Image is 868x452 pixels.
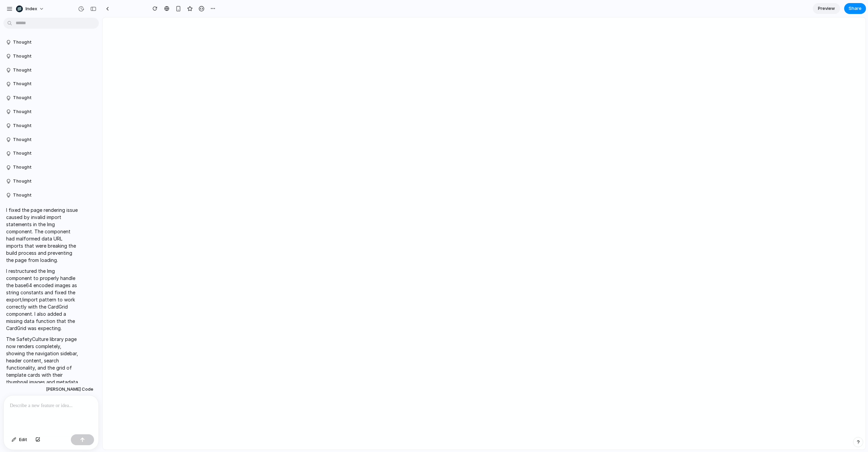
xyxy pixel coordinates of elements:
span: Edit [19,436,27,443]
button: Share [844,3,866,14]
p: The SafetyCulture library page now renders completely, showing the navigation sidebar, header con... [6,336,79,407]
span: Share [849,5,862,12]
a: Preview [813,3,840,14]
span: Index [26,5,37,12]
button: [PERSON_NAME] Code [44,383,95,395]
span: Preview [818,5,835,12]
span: [PERSON_NAME] Code [46,386,93,393]
p: I restructured the Img component to properly handle the base64 encoded images as string constants... [6,267,79,332]
button: Edit [8,434,31,445]
button: Index [13,3,48,14]
p: I fixed the page rendering issue caused by invalid import statements in the Img component. The co... [6,206,79,264]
